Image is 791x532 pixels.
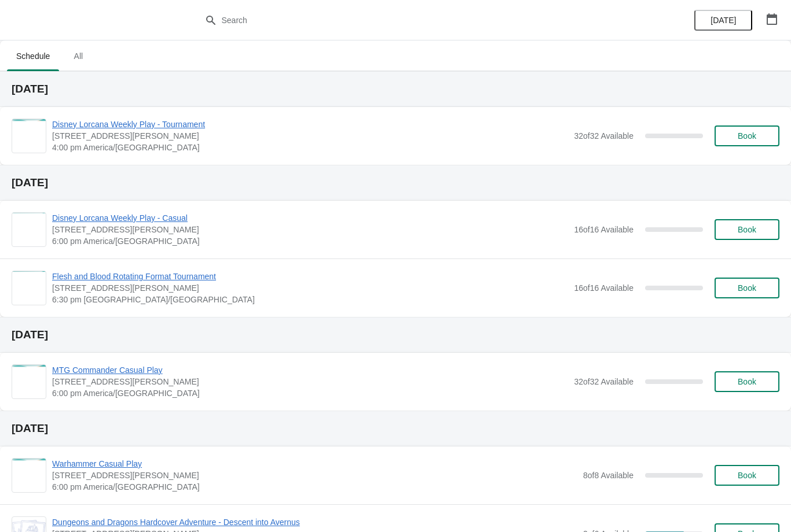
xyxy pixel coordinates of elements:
[12,365,46,398] img: MTG Commander Casual Play | 2040 Louetta Rd Ste I Spring, TX 77388 | 6:00 pm America/Chicago
[574,377,633,386] span: 32 of 32 Available
[52,364,568,376] span: MTG Commander Casual Play
[12,213,46,246] img: Disney Lorcana Weekly Play - Casual | 2040 Louetta Rd Ste I Spring, TX 77388 | 6:00 pm America/Ch...
[52,470,577,481] span: [STREET_ADDRESS][PERSON_NAME]
[12,119,46,153] img: Disney Lorcana Weekly Play - Tournament | 2040 Louetta Rd Ste I Spring, TX 77388 | 4:00 pm Americ...
[715,125,779,146] button: Book
[52,235,568,247] span: 6:00 pm America/[GEOGRAPHIC_DATA]
[574,131,633,141] span: 32 of 32 Available
[574,225,633,234] span: 16 of 16 Available
[52,481,577,493] span: 6:00 pm America/[GEOGRAPHIC_DATA]
[583,471,633,480] span: 8 of 8 Available
[52,119,568,130] span: Disney Lorcana Weekly Play - Tournament
[738,131,756,141] span: Book
[738,283,756,293] span: Book
[738,225,756,234] span: Book
[715,278,779,298] button: Book
[694,10,752,31] button: [DATE]
[52,271,568,282] span: Flesh and Blood Rotating Format Tournament
[711,16,736,25] span: [DATE]
[12,83,779,95] h2: [DATE]
[574,283,633,293] span: 16 of 16 Available
[715,465,779,486] button: Book
[221,10,594,31] input: Search
[12,177,779,189] h2: [DATE]
[12,423,779,434] h2: [DATE]
[52,294,568,305] span: 6:30 pm [GEOGRAPHIC_DATA]/[GEOGRAPHIC_DATA]
[715,219,779,240] button: Book
[12,459,46,492] img: Warhammer Casual Play | 2040 Louetta Rd Ste I Spring, TX 77388 | 6:00 pm America/Chicago
[7,46,59,66] span: Schedule
[52,282,568,294] span: [STREET_ADDRESS][PERSON_NAME]
[64,46,93,66] span: All
[52,212,568,224] span: Disney Lorcana Weekly Play - Casual
[738,471,756,480] span: Book
[52,516,577,528] span: Dungeons and Dragons Hardcover Adventure - Descent into Avernus
[52,142,568,153] span: 4:00 pm America/[GEOGRAPHIC_DATA]
[12,329,779,341] h2: [DATE]
[12,271,46,305] img: Flesh and Blood Rotating Format Tournament | 2040 Louetta Rd Ste I Spring, TX 77388 | 6:30 pm Ame...
[52,376,568,387] span: [STREET_ADDRESS][PERSON_NAME]
[52,458,577,470] span: Warhammer Casual Play
[52,387,568,399] span: 6:00 pm America/[GEOGRAPHIC_DATA]
[52,130,568,142] span: [STREET_ADDRESS][PERSON_NAME]
[738,377,756,386] span: Book
[715,371,779,392] button: Book
[52,224,568,235] span: [STREET_ADDRESS][PERSON_NAME]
